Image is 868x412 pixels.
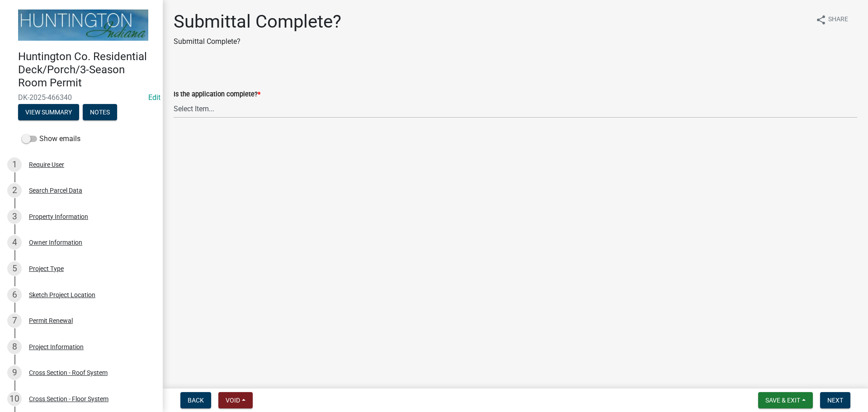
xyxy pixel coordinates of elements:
div: 5 [7,261,22,276]
button: Save & Exit [758,392,813,408]
span: Share [828,14,848,25]
div: Cross Section - Floor System [29,396,108,402]
button: Back [180,392,211,408]
h4: Huntington Co. Residential Deck/Porch/3-Season Room Permit [18,50,156,89]
span: Save & Exit [765,397,800,404]
div: Project Type [29,265,64,272]
span: DK-2025-466340 [18,93,145,102]
div: Project Information [29,344,84,350]
div: Cross Section - Roof System [29,369,108,376]
div: 4 [7,235,22,250]
div: Search Parcel Data [29,187,82,194]
div: 3 [7,209,22,224]
span: Back [188,397,204,404]
div: 8 [7,340,22,354]
button: shareShare [808,11,855,28]
span: Next [827,397,843,404]
button: Notes [83,104,117,120]
span: Void [226,397,240,404]
h1: Submittal Complete? [174,11,341,33]
i: share [816,14,826,25]
wm-modal-confirm: Edit Application Number [148,93,160,102]
div: Sketch Project Location [29,292,95,298]
label: Is the application complete? [174,91,260,98]
a: Edit [148,93,160,102]
button: Next [820,392,850,408]
div: Property Information [29,213,88,220]
button: Void [218,392,253,408]
div: 6 [7,288,22,302]
div: 1 [7,157,22,172]
div: Owner Information [29,239,82,246]
label: Show emails [22,133,80,144]
div: 2 [7,183,22,198]
div: 9 [7,365,22,380]
wm-modal-confirm: Notes [83,109,117,116]
wm-modal-confirm: Summary [18,109,79,116]
p: Submittal Complete? [174,36,341,47]
div: 7 [7,313,22,328]
button: View Summary [18,104,79,120]
div: Require User [29,161,64,168]
div: Permit Renewal [29,317,73,324]
div: 10 [7,392,22,406]
img: Huntington County, Indiana [18,9,148,41]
